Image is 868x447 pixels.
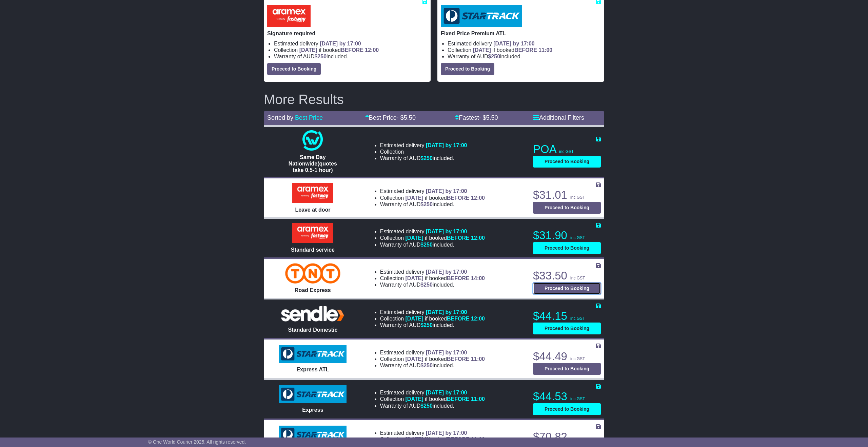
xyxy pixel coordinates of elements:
[380,155,467,161] li: Warranty of AUD included.
[471,195,485,201] span: 12:00
[380,235,485,241] li: Collection
[426,430,467,436] span: [DATE] by 17:00
[406,356,423,362] span: [DATE]
[274,53,427,60] li: Warranty of AUD included.
[420,322,433,328] span: $
[426,142,467,148] span: [DATE] by 17:00
[423,242,433,248] span: 250
[279,385,347,404] img: StarTrack: Express
[406,316,423,322] span: [DATE]
[380,356,485,362] li: Collection
[279,426,347,444] img: StarTrack: Premium
[380,349,485,356] li: Estimated delivery
[423,201,433,207] span: 250
[570,396,585,401] span: inc GST
[380,228,485,235] li: Estimated delivery
[295,114,323,121] a: Best Price
[570,316,585,321] span: inc GST
[380,362,485,369] li: Warranty of AUD included.
[533,269,601,283] p: $33.50
[533,309,601,323] p: $44.15
[493,41,535,46] span: [DATE] by 17:00
[447,396,470,402] span: BEFORE
[423,282,433,288] span: 250
[380,269,485,275] li: Estimated delivery
[406,436,423,442] span: [DATE]
[426,350,467,355] span: [DATE] by 17:00
[406,235,423,241] span: [DATE]
[299,47,379,53] span: if booked
[380,403,485,409] li: Warranty of AUD included.
[380,142,467,149] li: Estimated delivery
[406,356,485,362] span: if booked
[533,283,601,294] button: Proceed to Booking
[406,316,485,322] span: if booked
[380,195,485,201] li: Collection
[267,30,427,37] p: Signature required
[302,407,323,413] span: Express
[365,47,379,53] span: 12:00
[420,282,433,288] span: $
[380,430,485,436] li: Estimated delivery
[264,92,604,107] h2: More Results
[486,114,498,121] span: 5.50
[426,188,467,194] span: [DATE] by 17:00
[473,47,552,53] span: if booked
[447,235,470,241] span: BEFORE
[380,322,485,328] li: Warranty of AUD included.
[426,269,467,275] span: [DATE] by 17:00
[423,155,433,161] span: 250
[488,54,500,59] span: $
[423,363,433,368] span: 250
[279,304,347,323] img: Sendle: Standard Domestic
[471,235,485,241] span: 12:00
[380,281,485,288] li: Warranty of AUD included.
[302,130,323,151] img: One World Courier: Same Day Nationwide(quotes take 0.5-1 hour)
[491,54,500,59] span: 250
[406,195,485,201] span: if booked
[380,315,485,322] li: Collection
[380,436,485,443] li: Collection
[397,114,416,121] span: - $
[289,154,337,173] span: Same Day Nationwide(quotes take 0.5-1 hour)
[380,396,485,402] li: Collection
[471,316,485,322] span: 12:00
[288,327,338,333] span: Standard Domestic
[570,356,585,361] span: inc GST
[380,188,485,194] li: Estimated delivery
[148,439,246,445] span: © One World Courier 2025. All rights reserved.
[406,436,485,442] span: if booked
[533,430,601,444] p: $70.82
[533,403,601,415] button: Proceed to Booking
[448,53,601,60] li: Warranty of AUD included.
[426,229,467,234] span: [DATE] by 17:00
[420,201,433,207] span: $
[533,114,584,121] a: Additional Filters
[533,188,601,202] p: $31.01
[420,403,433,409] span: $
[267,5,311,27] img: Aramex: Signature required
[570,437,585,442] span: inc GST
[447,316,470,322] span: BEFORE
[292,223,333,243] img: Aramex: Standard service
[559,149,574,154] span: inc GST
[570,276,585,280] span: inc GST
[441,30,601,37] p: Fixed Price Premium ATL
[406,275,423,281] span: [DATE]
[533,363,601,375] button: Proceed to Booking
[423,322,433,328] span: 250
[267,114,293,121] span: Sorted by
[380,275,485,281] li: Collection
[320,41,361,46] span: [DATE] by 17:00
[406,396,423,402] span: [DATE]
[533,229,601,242] p: $31.90
[380,309,485,315] li: Estimated delivery
[533,202,601,214] button: Proceed to Booking
[471,275,485,281] span: 14:00
[533,350,601,363] p: $44.49
[471,396,485,402] span: 11:00
[317,54,327,59] span: 250
[380,149,467,155] li: Collection
[533,156,601,168] button: Proceed to Booking
[267,63,321,75] button: Proceed to Booking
